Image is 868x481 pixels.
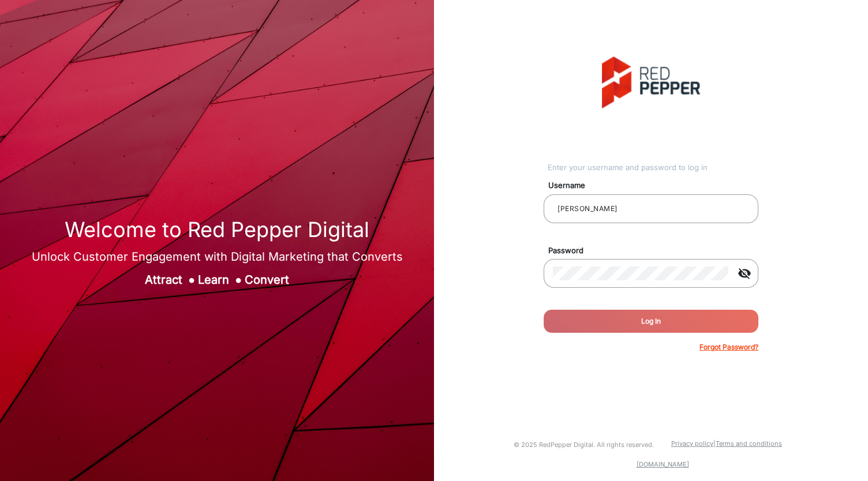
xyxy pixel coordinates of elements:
[548,162,758,174] div: Enter your username and password to log in
[716,439,782,448] a: Terms and conditions
[602,57,700,108] img: vmg-logo
[671,439,713,448] a: Privacy policy
[188,273,195,287] span: ●
[514,441,654,449] small: © 2025 RedPepper Digital. All rights reserved.
[553,202,749,216] input: Your username
[32,271,403,288] div: Attract Learn Convert
[731,266,758,280] mat-icon: visibility_off
[713,439,716,448] a: |
[235,273,242,287] span: ●
[32,217,403,242] h1: Welcome to Red Pepper Digital
[544,310,758,333] button: Log In
[32,248,403,265] div: Unlock Customer Engagement with Digital Marketing that Converts
[540,245,772,257] mat-label: Password
[699,342,758,352] p: Forgot Password?
[540,180,772,191] mat-label: Username
[637,460,689,468] a: [DOMAIN_NAME]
